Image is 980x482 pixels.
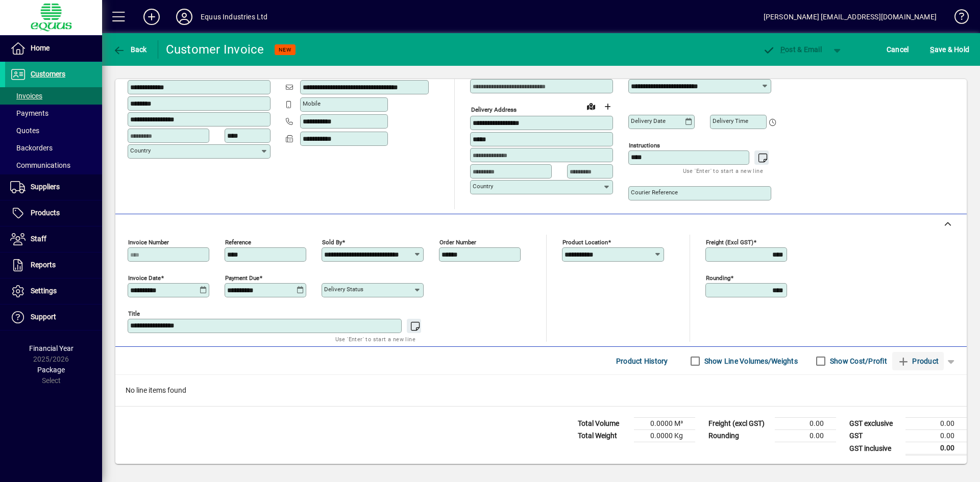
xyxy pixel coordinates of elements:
[562,239,608,246] mat-label: Product location
[225,274,259,282] mat-label: Payment due
[10,92,42,100] span: Invoices
[31,44,50,52] span: Home
[887,41,909,58] span: Cancel
[5,122,102,139] a: Quotes
[631,189,678,196] mat-label: Courier Reference
[31,235,46,243] span: Staff
[279,46,291,53] span: NEW
[5,36,102,61] a: Home
[634,418,695,430] td: 0.0000 M³
[634,430,695,442] td: 0.0000 Kg
[473,183,493,190] mat-label: Country
[257,63,273,79] button: Copy to Delivery address
[135,8,168,26] button: Add
[757,40,827,59] button: Post & Email
[335,333,415,345] mat-hint: Use 'Enter' to start a new line
[775,418,836,430] td: 0.00
[706,274,730,282] mat-label: Rounding
[225,239,251,246] mat-label: Reference
[113,45,147,54] span: Back
[10,161,70,169] span: Communications
[128,310,140,317] mat-label: Title
[31,261,56,269] span: Reports
[5,105,102,122] a: Payments
[703,430,775,442] td: Rounding
[128,239,169,246] mat-label: Invoice number
[930,45,934,54] span: S
[5,226,102,252] a: Staff
[303,100,321,107] mat-label: Mobile
[10,109,48,117] span: Payments
[780,45,785,54] span: P
[324,286,363,293] mat-label: Delivery status
[683,165,763,176] mat-hint: Use 'Enter' to start a new line
[168,8,201,26] button: Profile
[5,139,102,157] a: Backorders
[775,430,836,442] td: 0.00
[702,356,798,366] label: Show Line Volumes/Weights
[599,98,616,115] button: Choose address
[892,352,944,370] button: Product
[31,70,65,78] span: Customers
[5,200,102,226] a: Products
[947,2,967,35] a: Knowledge Base
[5,157,102,174] a: Communications
[128,274,161,282] mat-label: Invoice date
[897,353,939,369] span: Product
[844,418,905,430] td: GST exclusive
[930,41,969,58] span: ave & Hold
[166,41,264,58] div: Customer Invoice
[573,418,634,430] td: Total Volume
[110,40,150,59] button: Back
[31,313,56,321] span: Support
[31,183,60,191] span: Suppliers
[764,9,937,25] div: [PERSON_NAME] [EMAIL_ADDRESS][DOMAIN_NAME]
[31,209,60,217] span: Products
[612,352,672,370] button: Product History
[201,9,268,25] div: Equus Industries Ltd
[828,356,887,366] label: Show Cost/Profit
[703,418,775,430] td: Freight (excl GST)
[616,353,668,369] span: Product History
[115,375,967,406] div: No line items found
[5,305,102,330] a: Support
[10,126,39,135] span: Quotes
[102,40,158,59] app-page-header-button: Back
[629,142,660,149] mat-label: Instructions
[130,147,151,154] mat-label: Country
[927,40,972,59] button: Save & Hold
[5,87,102,105] a: Invoices
[905,430,967,442] td: 0.00
[37,366,65,374] span: Package
[5,278,102,304] a: Settings
[322,239,342,246] mat-label: Sold by
[844,442,905,455] td: GST inclusive
[905,442,967,455] td: 0.00
[844,430,905,442] td: GST
[631,117,666,124] mat-label: Delivery date
[905,418,967,430] td: 0.00
[713,117,748,124] mat-label: Delivery time
[29,344,73,352] span: Financial Year
[706,239,753,246] mat-label: Freight (excl GST)
[5,174,102,200] a: Suppliers
[573,430,634,442] td: Total Weight
[583,98,599,114] a: View on map
[763,45,822,54] span: ost & Email
[31,287,57,295] span: Settings
[10,144,53,152] span: Backorders
[5,252,102,278] a: Reports
[884,40,912,59] button: Cancel
[439,239,476,246] mat-label: Order number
